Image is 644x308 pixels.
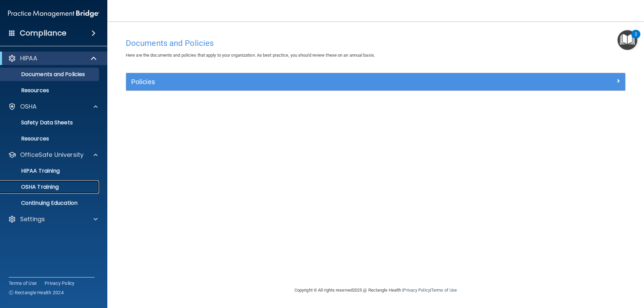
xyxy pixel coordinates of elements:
[4,119,96,126] p: Safety Data Sheets
[20,28,66,38] h4: Compliance
[4,135,96,142] p: Resources
[9,289,64,296] span: Ⓒ Rectangle Health 2024
[4,184,59,190] p: OSHA Training
[20,215,45,223] p: Settings
[20,103,37,111] p: OSHA
[8,54,97,62] a: HIPAA
[20,54,37,62] p: HIPAA
[8,103,98,111] a: OSHA
[618,30,637,50] button: Open Resource Center, 2 new notifications
[253,280,498,301] div: Copyright © All rights reserved 2025 @ Rectangle Health | |
[4,168,60,174] p: HIPAA Training
[635,34,637,43] div: 2
[4,71,96,78] p: Documents and Policies
[126,53,375,58] span: Here are the documents and policies that apply to your organization. As best practice, you should...
[126,39,626,48] h4: Documents and Policies
[9,280,37,287] a: Terms of Use
[4,87,96,94] p: Resources
[528,260,636,287] iframe: Drift Widget Chat Controller
[4,200,96,206] p: Continuing Education
[403,288,430,293] a: Privacy Policy
[131,76,620,87] a: Policies
[8,215,98,223] a: Settings
[8,7,99,20] img: PMB logo
[131,78,495,85] h5: Policies
[8,151,98,159] a: OfficeSafe University
[20,151,84,159] p: OfficeSafe University
[45,280,75,287] a: Privacy Policy
[431,288,457,293] a: Terms of Use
